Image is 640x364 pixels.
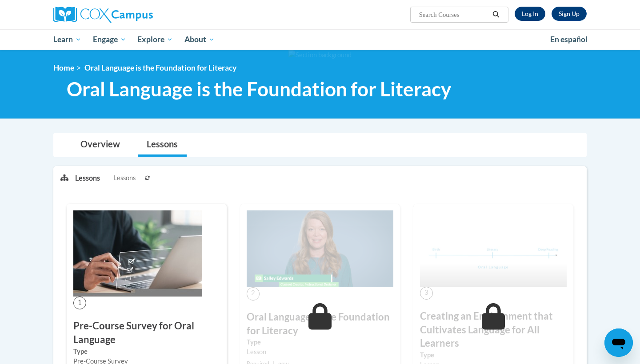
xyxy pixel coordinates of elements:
label: Type [247,337,393,347]
div: Main menu [40,29,600,50]
h3: Creating an Environment that Cultivates Language for All Learners [420,309,567,350]
iframe: Button to launch messaging window [604,328,633,357]
span: Engage [93,34,126,45]
a: Register [552,7,587,21]
a: Lessons [138,133,187,157]
input: Search Courses [418,9,489,20]
a: Home [53,63,74,72]
a: Learn [48,29,87,50]
img: Course Image [73,210,202,297]
a: Cox Campus [53,7,222,23]
img: Cox Campus [53,7,153,23]
h3: Oral Language is the Foundation for Literacy [247,310,393,338]
a: Engage [87,29,132,50]
span: Explore [137,34,173,45]
span: 1 [73,297,86,309]
img: Course Image [420,210,567,287]
a: Explore [132,29,179,50]
h3: Pre-Course Survey for Oral Language [73,319,220,347]
label: Type [73,347,220,356]
img: Section background [288,50,352,60]
span: 2 [247,287,260,300]
a: Log In [515,7,545,21]
span: Oral Language is the Foundation for Literacy [84,63,236,72]
img: Course Image [247,210,393,288]
span: Oral Language is the Foundation for Literacy [67,77,451,101]
a: About [179,29,220,50]
a: Overview [72,133,129,157]
p: Lessons [75,173,100,183]
a: En español [544,30,593,49]
label: Type [420,350,567,360]
span: Learn [53,34,81,45]
span: Lessons [113,173,136,183]
div: Lesson [247,347,393,357]
button: Search [489,9,503,20]
span: 3 [420,287,433,300]
span: En español [550,35,588,44]
span: About [184,34,215,45]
